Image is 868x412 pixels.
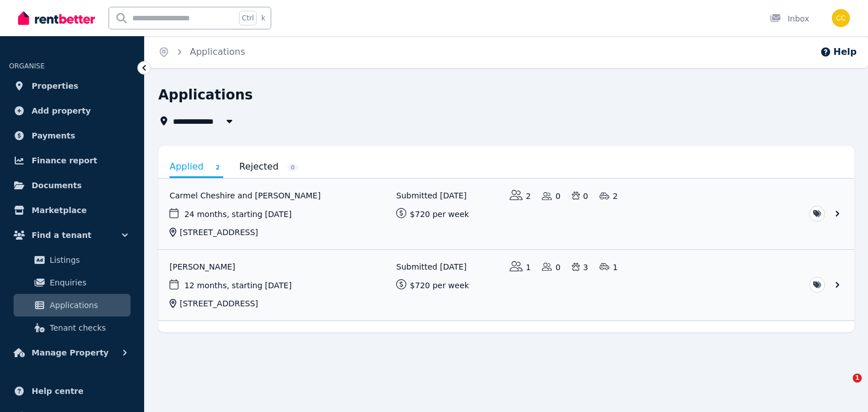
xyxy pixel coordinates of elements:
[14,249,131,271] a: Listings
[50,253,126,267] span: Listings
[170,157,223,178] a: Applied
[32,104,91,118] span: Add property
[770,13,809,24] div: Inbox
[32,384,84,398] span: Help centre
[9,199,135,222] a: Marketplace
[9,124,135,147] a: Payments
[158,179,854,249] a: View application: Carmel Cheshire and Dennis Cheshire
[853,374,862,383] span: 1
[261,14,265,23] span: k
[32,154,97,167] span: Finance report
[14,294,131,316] a: Applications
[14,271,131,294] a: Enquiries
[832,9,850,27] img: Charles Chaaya
[32,179,82,192] span: Documents
[830,374,857,401] iframe: Intercom live chat
[9,380,135,402] a: Help centre
[158,250,854,320] a: View application: Deanna Holloway
[32,203,86,217] span: Marketplace
[32,228,92,242] span: Find a tenant
[239,157,298,176] a: Rejected
[145,36,259,68] nav: Breadcrumb
[212,163,223,172] span: 2
[158,86,253,104] h1: Applications
[9,99,135,122] a: Add property
[190,46,245,57] a: Applications
[9,75,135,97] a: Properties
[50,298,126,312] span: Applications
[9,341,135,364] button: Manage Property
[50,276,126,289] span: Enquiries
[32,129,75,142] span: Payments
[32,346,108,359] span: Manage Property
[9,174,135,197] a: Documents
[14,316,131,339] a: Tenant checks
[9,149,135,172] a: Finance report
[9,224,135,246] button: Find a tenant
[287,163,298,172] span: 0
[18,10,95,27] img: RentBetter
[820,45,857,59] button: Help
[50,321,126,335] span: Tenant checks
[239,11,257,25] span: Ctrl
[9,62,45,70] span: ORGANISE
[32,79,79,93] span: Properties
